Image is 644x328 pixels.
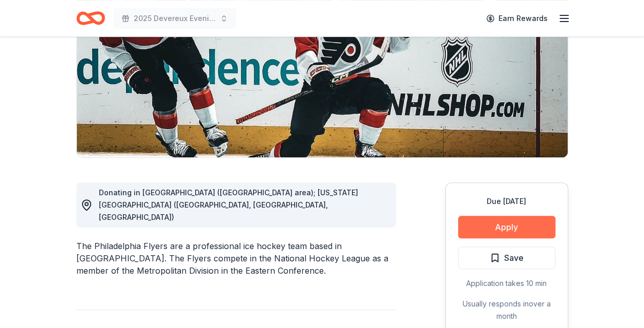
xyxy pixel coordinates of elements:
button: Apply [458,216,555,238]
button: 2025 Devereux Evening of Hope [113,8,236,29]
span: 2025 Devereux Evening of Hope [134,12,216,25]
a: Home [76,6,105,30]
div: Due [DATE] [458,195,555,208]
button: Save [458,247,555,269]
div: Application takes 10 min [458,277,555,290]
span: Donating in [GEOGRAPHIC_DATA] ([GEOGRAPHIC_DATA] area); [US_STATE][GEOGRAPHIC_DATA] ([GEOGRAPHIC_... [99,188,358,221]
div: The Philadelphia Flyers are a professional ice hockey team based in [GEOGRAPHIC_DATA]. The Flyers... [76,240,396,277]
span: Save [504,251,524,264]
a: Earn Rewards [480,9,554,28]
div: Usually responds in over a month [458,298,555,322]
